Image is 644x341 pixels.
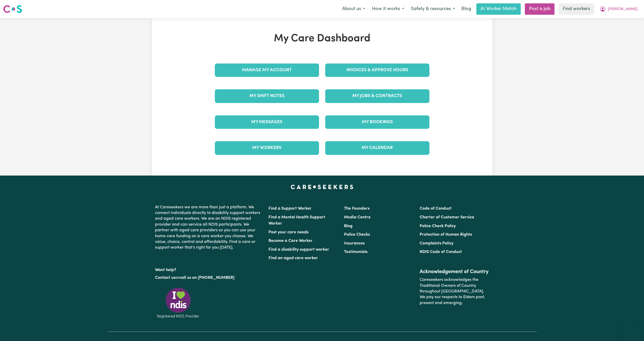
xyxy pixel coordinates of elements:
a: Find workers [559,3,594,15]
button: My Account [596,4,641,14]
a: Insurances [344,241,365,245]
a: Post a job [525,3,555,15]
button: Safety & resources [407,4,458,14]
a: Complaints Policy [420,241,453,245]
a: My Workers [215,141,319,155]
a: Find a Mental Health Support Worker [268,215,325,226]
img: Registered NDIS provider [155,287,201,319]
a: Careseekers logo [3,3,22,15]
a: AI Worker Match [476,3,521,15]
a: My Calendar [325,141,429,155]
a: Find an aged care worker [268,256,318,260]
a: The Founders [344,207,370,211]
a: call us on [PHONE_NUMBER] [179,276,234,280]
a: My Shift Notes [215,89,319,103]
iframe: Button to launch messaging window, conversation in progress [623,320,640,337]
p: or [155,273,262,283]
a: Careseekers home page [291,185,353,189]
a: Contact us [155,276,175,280]
h1: My Care Dashboard [212,33,433,45]
button: About us [339,4,369,14]
a: Code of Conduct [420,207,452,211]
a: My Bookings [325,115,429,129]
a: My Messages [215,115,319,129]
a: Charter of Customer Service [420,215,474,219]
a: Find a disability support worker [268,248,329,252]
h2: Acknowledgement of Country [420,269,489,275]
p: At Careseekers we are more than just a platform. We connect individuals directly to disability su... [155,202,262,253]
a: Police Check Policy [420,224,456,228]
p: Careseekers acknowledges the Traditional Owners of Country throughout [GEOGRAPHIC_DATA]. We pay o... [420,275,489,308]
a: Blog [344,224,353,228]
p: Want help? [155,265,262,273]
a: NDIS Code of Conduct [420,250,462,254]
a: Police Checks [344,233,370,237]
img: Careseekers logo [3,4,22,14]
a: Become a Care Worker [268,239,313,243]
span: [PERSON_NAME] [608,6,638,12]
a: Testimonials [344,250,368,254]
a: Manage My Account [215,64,319,77]
a: Media Centre [344,215,371,219]
a: Post your care needs [268,230,308,234]
button: How it works [369,4,407,14]
a: My Jobs & Contracts [325,89,429,103]
a: Blog [458,3,474,15]
a: Protection of Human Rights [420,233,472,237]
a: Find a Support Worker [268,207,312,211]
a: Invoices & Approve Hours [325,64,429,77]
